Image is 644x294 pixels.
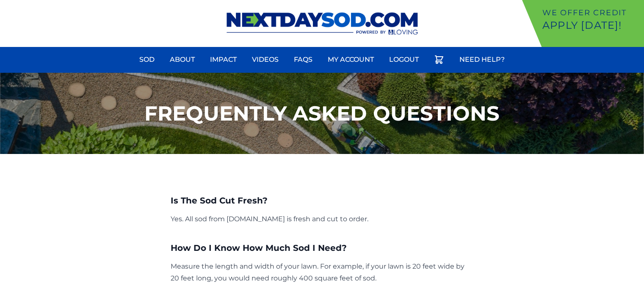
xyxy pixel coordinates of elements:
p: Measure the length and width of your lawn. For example, if your lawn is 20 feet wide by 20 feet l... [171,261,473,284]
a: Need Help? [454,49,510,70]
a: Impact [205,49,242,70]
h3: How Do I Know How Much Sod I Need? [171,232,473,254]
p: Yes. All sod from [DOMAIN_NAME] is fresh and cut to order. [171,213,473,225]
a: Logout [384,49,424,70]
p: We offer Credit [542,7,641,19]
a: About [165,49,200,70]
a: My Account [323,49,379,70]
h1: Frequently Asked Questions [144,103,500,124]
a: Videos [247,49,284,70]
p: Apply [DATE]! [542,19,641,32]
a: FAQs [289,49,318,70]
a: Sod [134,49,160,70]
h3: Is The Sod Cut Fresh? [171,195,473,206]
